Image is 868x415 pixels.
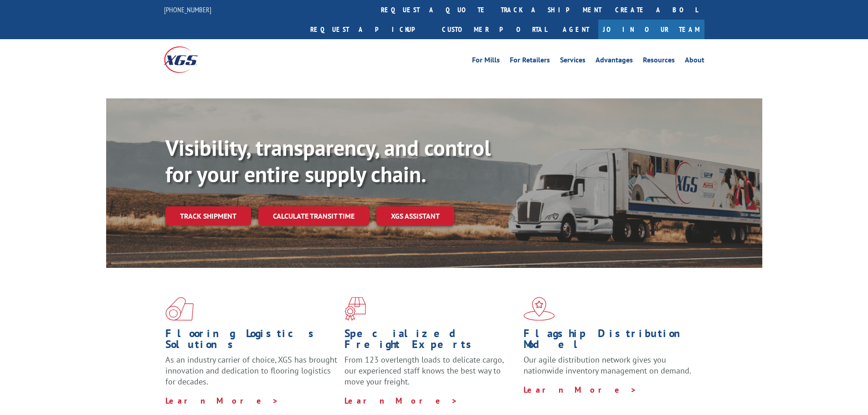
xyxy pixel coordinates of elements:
[303,20,435,39] a: Request a pickup
[165,297,194,321] img: xgs-icon-total-supply-chain-intelligence-red
[258,206,369,226] a: Calculate transit time
[685,56,704,67] a: About
[560,56,586,67] a: Services
[510,56,550,67] a: For Retailers
[165,206,251,225] a: Track shipment
[165,133,491,188] b: Visibility, transparency, and control for your entire supply chain.
[165,328,338,354] h1: Flooring Logistics Solutions
[344,354,517,395] p: From 123 overlength loads to delicate cargo, our experienced staff knows the best way to move you...
[643,56,675,67] a: Resources
[435,20,554,39] a: Customer Portal
[596,56,633,67] a: Advantages
[344,395,458,406] a: Learn More >
[598,20,704,39] a: Join Our Team
[165,354,337,387] span: As an industry carrier of choice, XGS has brought innovation and dedication to flooring logistics...
[524,328,696,354] h1: Flagship Distribution Model
[472,56,500,67] a: For Mills
[165,395,279,406] a: Learn More >
[376,206,454,226] a: XGS ASSISTANT
[344,328,517,354] h1: Specialized Freight Experts
[554,20,598,39] a: Agent
[524,297,555,321] img: xgs-icon-flagship-distribution-model-red
[524,384,637,395] a: Learn More >
[524,354,691,376] span: Our agile distribution network gives you nationwide inventory management on demand.
[344,297,366,321] img: xgs-icon-focused-on-flooring-red
[164,5,211,14] a: [PHONE_NUMBER]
